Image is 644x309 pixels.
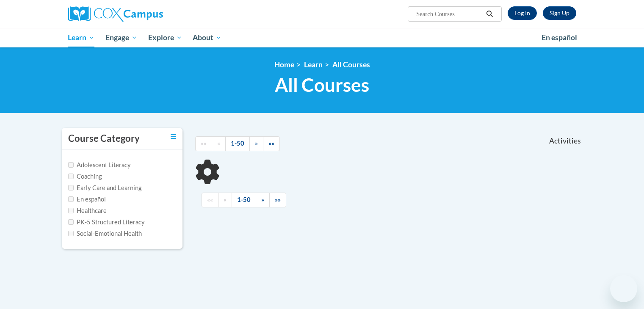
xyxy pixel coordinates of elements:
a: 1-50 [232,193,256,207]
a: Previous [218,193,232,207]
a: Home [274,60,294,69]
iframe: Button to launch messaging window [610,275,637,302]
a: All Courses [332,60,370,69]
input: Checkbox for Options [68,196,74,202]
span: En español [542,33,577,42]
a: Log In [508,6,537,20]
a: Explore [143,28,188,47]
div: Main menu [55,28,589,47]
a: En español [536,29,583,47]
span: » [255,140,258,147]
a: Next [256,193,270,207]
a: End [263,136,280,151]
a: Toggle collapse [171,132,176,141]
a: About [187,28,227,47]
a: 1-50 [225,136,250,151]
input: Checkbox for Options [68,185,74,190]
a: Begining [202,193,218,207]
span: About [193,33,221,43]
span: All Courses [275,74,369,96]
a: Learn [63,28,100,47]
span: «« [201,140,207,147]
span: Learn [68,33,94,43]
label: Healthcare [68,206,107,215]
span: » [261,196,264,203]
input: Checkbox for Options [68,208,74,213]
a: Register [543,6,576,20]
span: Activities [549,136,581,146]
label: Coaching [68,172,102,181]
input: Checkbox for Options [68,162,74,168]
a: Previous [212,136,226,151]
label: Adolescent Literacy [68,160,131,170]
a: Cox Campus [68,6,229,22]
input: Checkbox for Options [68,219,74,225]
label: En español [68,195,106,204]
span: « [224,196,227,203]
span: «« [207,196,213,203]
input: Checkbox for Options [68,231,74,236]
img: Cox Campus [68,6,163,22]
label: PK-5 Structured Literacy [68,218,145,227]
input: Search Courses [415,9,483,19]
a: Learn [304,60,323,69]
h3: Course Category [68,132,140,145]
span: « [217,140,220,147]
a: Next [249,136,263,151]
span: »» [275,196,281,203]
label: Social-Emotional Health [68,229,142,238]
label: Early Care and Learning [68,183,141,193]
span: Explore [148,33,182,43]
span: Engage [105,33,137,43]
a: End [269,193,286,207]
input: Checkbox for Options [68,174,74,179]
a: Begining [195,136,212,151]
span: »» [268,140,274,147]
a: Engage [100,28,143,47]
button: Search [483,9,496,19]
